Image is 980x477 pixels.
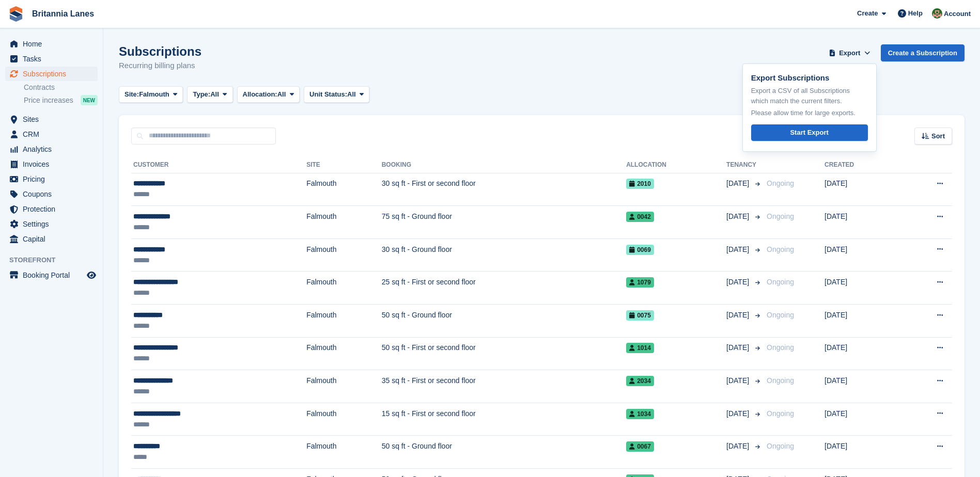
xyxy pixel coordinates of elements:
[626,441,654,452] span: 0067
[825,370,898,403] td: [DATE]
[306,173,382,206] td: Falmouth
[5,232,98,246] a: menu
[81,95,98,105] div: NEW
[306,157,382,173] th: Site
[24,83,98,92] a: Contracts
[726,310,751,321] span: [DATE]
[790,128,828,138] div: Start Export
[825,305,898,338] td: [DATE]
[8,6,24,22] img: stora-icon-8386f47178a22dfd0bd8f6a31ec36ba5ce8667c1dd55bd0f319d3a0aa187defe.svg
[751,108,868,118] p: Please allow time for large exports.
[726,178,751,189] span: [DATE]
[187,86,232,103] button: Type: All
[382,157,626,173] th: Booking
[767,179,794,187] span: Ongoing
[306,337,382,370] td: Falmouth
[306,206,382,239] td: Falmouth
[23,52,85,66] span: Tasks
[751,86,868,106] p: Export a CSV of all Subscriptions which match the current filters.
[839,48,860,58] span: Export
[825,157,898,173] th: Created
[23,67,85,81] span: Subscriptions
[9,255,103,265] span: Storefront
[23,217,85,231] span: Settings
[277,89,286,100] span: All
[881,44,965,61] a: Create a Subscription
[825,239,898,272] td: [DATE]
[131,157,306,173] th: Customer
[23,157,85,171] span: Invoices
[5,52,98,66] a: menu
[306,403,382,436] td: Falmouth
[5,187,98,201] a: menu
[382,337,626,370] td: 50 sq ft - First or second floor
[382,403,626,436] td: 15 sq ft - First or second floor
[726,342,751,353] span: [DATE]
[125,89,139,100] span: Site:
[767,343,794,352] span: Ongoing
[825,337,898,370] td: [DATE]
[825,403,898,436] td: [DATE]
[382,305,626,338] td: 50 sq ft - Ground floor
[5,67,98,81] a: menu
[85,269,98,281] a: Preview store
[23,172,85,186] span: Pricing
[726,211,751,222] span: [DATE]
[626,310,654,321] span: 0075
[243,89,277,100] span: Allocation:
[626,212,654,222] span: 0042
[825,206,898,239] td: [DATE]
[626,343,654,353] span: 1014
[5,157,98,171] a: menu
[626,245,654,255] span: 0069
[382,239,626,272] td: 30 sq ft - Ground floor
[28,5,98,22] a: Britannia Lanes
[23,37,85,51] span: Home
[382,370,626,403] td: 35 sq ft - First or second floor
[23,127,85,141] span: CRM
[309,89,347,100] span: Unit Status:
[626,157,726,173] th: Allocation
[5,142,98,156] a: menu
[626,277,654,288] span: 1079
[944,9,971,19] span: Account
[23,232,85,246] span: Capital
[347,89,356,100] span: All
[210,89,219,100] span: All
[23,187,85,201] span: Coupons
[119,44,201,58] h1: Subscriptions
[908,8,923,19] span: Help
[857,8,878,19] span: Create
[767,245,794,253] span: Ongoing
[24,94,98,106] a: Price increases NEW
[382,436,626,469] td: 50 sq ft - Ground floor
[767,212,794,220] span: Ongoing
[767,278,794,286] span: Ongoing
[306,370,382,403] td: Falmouth
[5,268,98,282] a: menu
[726,244,751,255] span: [DATE]
[825,436,898,469] td: [DATE]
[825,272,898,305] td: [DATE]
[5,37,98,51] a: menu
[726,277,751,288] span: [DATE]
[139,89,169,100] span: Falmouth
[5,127,98,141] a: menu
[304,86,369,103] button: Unit Status: All
[24,96,73,105] span: Price increases
[5,217,98,231] a: menu
[931,131,945,141] span: Sort
[306,436,382,469] td: Falmouth
[751,124,868,141] a: Start Export
[726,157,763,173] th: Tenancy
[751,72,868,84] p: Export Subscriptions
[767,311,794,319] span: Ongoing
[767,409,794,418] span: Ongoing
[23,202,85,216] span: Protection
[825,173,898,206] td: [DATE]
[382,272,626,305] td: 25 sq ft - First or second floor
[726,408,751,419] span: [DATE]
[193,89,210,100] span: Type:
[119,86,183,103] button: Site: Falmouth
[726,441,751,452] span: [DATE]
